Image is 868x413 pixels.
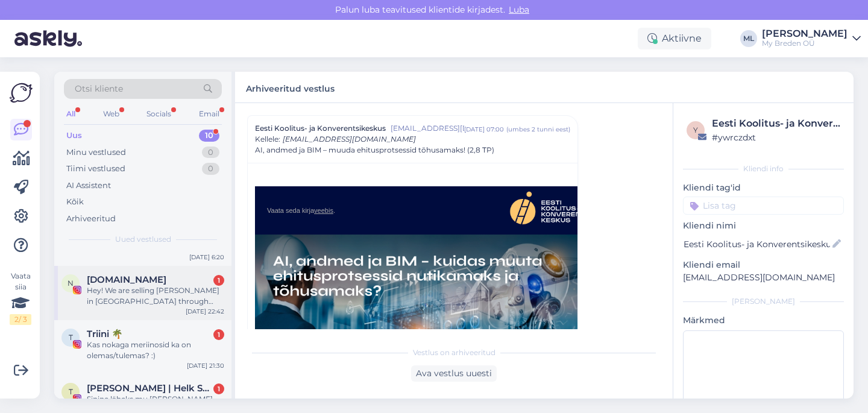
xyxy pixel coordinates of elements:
div: AI Assistent [66,180,111,192]
div: My Breden OÜ [762,39,848,48]
div: Uus [66,130,82,142]
p: Kliendi nimi [683,219,844,232]
span: Teele | Helk Stuudio [87,383,212,394]
div: 10 [199,130,219,142]
p: Kliendi email [683,259,844,271]
span: Eesti Koolitus- ja Konverentsikeskus [255,123,386,134]
div: Eesti Koolitus- ja Konverentsikeskus [712,116,840,131]
div: [DATE] 21:30 [187,361,224,370]
img: Askly Logo [10,81,33,104]
input: Lisa nimi [684,238,830,251]
div: [PERSON_NAME] [762,29,848,39]
span: T [69,387,73,396]
div: Vaata siia [10,271,31,325]
a: veebis [314,207,333,214]
td: Vaata seda kirja . [267,186,500,235]
span: n [68,279,74,288]
div: Kas nokaga meriinosid ka on olemas/tulemas? :) [87,339,224,361]
a: [PERSON_NAME]My Breden OÜ [762,29,861,48]
div: [DATE] 22:42 [186,307,224,316]
div: ML [740,30,757,47]
label: Arhiveeritud vestlus [246,79,335,95]
div: # ywrczdxt [712,131,840,144]
input: Lisa tag [683,197,844,215]
div: Email [197,106,222,122]
div: 0 [202,163,219,175]
span: AI, andmed ja BIM – muuda ehitusprotsessid tõhusamaks! (2,8 TP) [255,145,494,156]
p: Märkmed [683,314,844,327]
div: [DATE] 6:20 [189,253,224,262]
span: [EMAIL_ADDRESS][DOMAIN_NAME] [283,134,416,143]
div: Hey! We are selling [PERSON_NAME] in [GEOGRAPHIC_DATA] through [GEOGRAPHIC_DATA]. We would like t... [87,285,224,307]
div: 1 [213,275,224,286]
p: Kliendi tag'id [683,181,844,194]
span: Vestlus on arhiveeritud [413,347,495,358]
p: [EMAIL_ADDRESS][DOMAIN_NAME] [683,271,844,284]
div: Kõik [66,196,84,208]
span: Otsi kliente [75,83,123,95]
span: T [69,333,73,342]
div: Tiimi vestlused [66,163,125,175]
div: Kliendi info [683,163,844,174]
div: All [64,106,78,122]
div: Aktiivne [638,28,711,49]
div: Minu vestlused [66,147,126,159]
div: [PERSON_NAME] [683,296,844,307]
div: ( umbes 2 tunni eest ) [506,125,570,134]
span: [EMAIL_ADDRESS][DOMAIN_NAME] [391,123,464,134]
span: norri.lt [87,274,166,285]
span: Kellele : [255,134,280,143]
div: Socials [144,106,174,122]
span: y [693,125,698,134]
div: 2 / 3 [10,314,31,325]
div: Ava vestlus uuesti [411,365,497,382]
div: Arhiveeritud [66,213,116,225]
span: Uued vestlused [115,234,171,245]
div: 1 [213,329,224,340]
div: [DATE] 07:00 [464,125,504,134]
div: Web [101,106,122,122]
div: 0 [202,147,219,159]
span: Triini 🌴 [87,329,123,339]
div: 1 [213,383,224,394]
span: Luba [505,4,533,15]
